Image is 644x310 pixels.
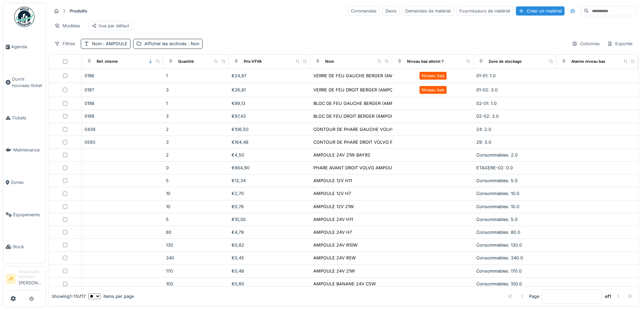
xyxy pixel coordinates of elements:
[3,102,46,134] a: Tickets
[85,139,161,145] div: 0593
[85,73,161,79] div: 0196
[476,191,519,196] span: Consommables: 10.0
[232,113,308,119] div: €97,43
[476,204,519,209] span: Consommables: 10.0
[14,7,34,27] img: Badge_color-CXgf-gQk.svg
[19,269,43,289] li: [PERSON_NAME]
[166,87,226,93] div: 3
[52,293,86,300] div: Showing 1 - 17 of 17
[313,190,351,197] div: AMPOULE 12V H7
[92,40,127,47] div: Nom
[476,87,498,92] span: 01-02: 3.0
[488,59,522,64] div: Zone de stockage
[402,6,454,16] div: Demandes de matériel
[476,165,513,170] span: ETAGERE-02: 0.0
[85,87,161,93] div: 0197
[85,100,161,107] div: 0198
[476,152,518,158] span: Consommables: 2.0
[166,139,226,145] div: 3
[232,177,308,184] div: €12,34
[232,165,308,171] div: €664,90
[102,41,127,46] span: : AMPOULE
[422,73,445,79] div: Niveau bas
[3,63,46,102] a: Ouvrir nouveau ticket
[166,113,226,119] div: 3
[3,166,46,199] a: Zones
[232,100,308,107] div: €99,13
[232,268,308,274] div: €0,48
[232,216,308,223] div: €10,00
[244,59,262,64] div: Prix HTVA
[313,126,434,133] div: CONTOUR DE PHARE GAUCHE VOLVO PHARE AMPOULE
[456,6,513,16] div: Fournisseurs de matériel
[166,229,226,235] div: 80
[313,281,376,287] div: AMPOULE BANANE 24V C5W
[166,281,226,287] div: 100
[144,40,199,47] div: Afficher les archivés
[476,281,522,286] span: Consommables: 100.0
[313,203,354,210] div: AMPOULE 12V 21W
[232,87,308,93] div: €26,81
[166,242,226,248] div: 130
[476,101,497,106] span: 02-01: 1.0
[325,59,334,64] div: Nom
[313,255,356,261] div: AMPOULE 24V R5W
[166,126,226,133] div: 2
[166,268,226,274] div: 170
[232,229,308,235] div: €4,79
[3,199,46,231] a: Équipements
[178,59,194,64] div: Quantité
[313,100,407,107] div: BLOC DE FEU GAUCHE BERGER (AMPOULE)
[476,178,518,183] span: Consommables: 5.0
[13,212,43,218] span: Équipements
[476,127,491,132] span: 24: 2.0
[232,190,308,197] div: €2,70
[85,113,161,119] div: 0199
[313,152,370,158] div: AMPOULE 24V 21W BAY9S
[313,73,409,79] div: VERRE DE FEU GAUCHE BERGER (AMPOULE)
[407,59,444,64] div: Niveau bas atteint ?
[3,134,46,166] a: Maintenance
[348,6,380,16] div: Commandes
[313,229,352,235] div: AMPOULE 24V H7
[476,217,518,222] span: Consommables: 5.0
[97,59,118,64] div: Ref. interne
[476,243,522,248] span: Consommables: 130.0
[476,73,496,78] span: 01-01: 1.0
[51,21,83,31] div: Modèles
[19,269,43,280] div: Responsable technicien
[166,73,226,79] div: 1
[166,190,226,197] div: 10
[166,100,226,107] div: 1
[166,255,226,261] div: 340
[12,115,43,121] span: Tickets
[12,76,43,89] span: Ouvrir nouveau ticket
[232,73,308,79] div: €24,87
[313,113,401,119] div: BLOC DE FEU DROIT BERGER (AMPOULE)
[3,31,46,63] a: Agenda
[67,8,90,14] strong: Produits
[571,59,605,64] div: Alarme niveau bas
[6,269,43,290] a: JP Responsable technicien[PERSON_NAME]
[313,165,397,171] div: PHARE AVANT DROIT VOLVO AMPOULE
[232,126,308,133] div: €106,50
[13,244,43,250] span: Stock
[166,177,226,184] div: 5
[313,87,403,93] div: VERRE DE FEU DROIT BERGER (AMPOULE)
[313,242,358,248] div: AMPOULE 24V R10W
[232,242,308,248] div: €0,82
[476,269,522,274] span: Consommables: 170.0
[3,231,46,263] a: Stock
[604,39,636,49] div: Exporter
[51,39,78,49] div: Filtres
[569,39,603,49] div: Colonnes
[166,165,226,171] div: 0
[85,126,161,133] div: 0439
[11,44,43,50] span: Agenda
[92,23,129,29] div: Vue par défaut
[166,216,226,223] div: 5
[382,6,400,16] div: Devis
[166,203,226,210] div: 10
[166,152,226,158] div: 2
[605,293,611,300] strong: of 1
